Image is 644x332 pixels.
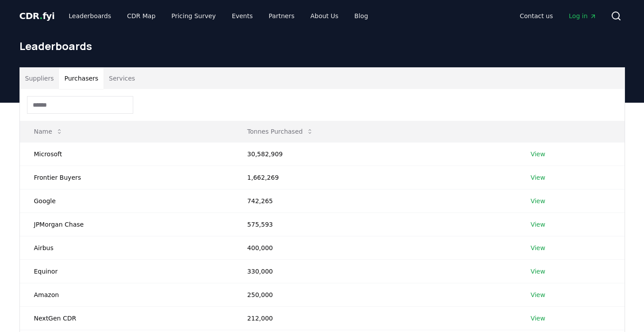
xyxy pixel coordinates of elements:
button: Suppliers [20,68,59,89]
a: Log in [562,8,603,24]
td: 30,582,909 [233,142,517,166]
td: 330,000 [233,259,517,283]
a: Partners [262,8,301,24]
a: Contact us [513,8,560,24]
td: 400,000 [233,236,517,259]
a: View [531,173,545,182]
td: 742,265 [233,189,517,212]
span: CDR fyi [19,11,55,21]
td: Equinor [20,259,233,283]
td: Airbus [20,236,233,259]
td: 250,000 [233,283,517,306]
button: Tonnes Purchased [240,123,320,140]
a: CDR.fyi [19,10,55,22]
a: View [531,220,545,229]
span: . [39,11,42,21]
td: JPMorgan Chase [20,212,233,236]
td: 212,000 [233,306,517,330]
nav: Main [62,8,375,24]
button: Name [27,123,70,140]
button: Services [104,68,140,89]
button: Purchasers [59,68,104,89]
a: View [531,243,545,252]
td: Amazon [20,283,233,306]
a: View [531,290,545,299]
a: Blog [347,8,375,24]
td: NextGen CDR [20,306,233,330]
td: 575,593 [233,212,517,236]
a: View [531,150,545,158]
a: Leaderboards [62,8,118,24]
nav: Main [513,8,603,24]
td: Microsoft [20,142,233,166]
td: Frontier Buyers [20,166,233,189]
a: View [531,314,545,323]
a: Pricing Survey [164,8,223,24]
a: CDR Map [120,8,162,24]
h1: Leaderboards [19,39,625,53]
a: View [531,267,545,276]
td: 1,662,269 [233,166,517,189]
td: Google [20,189,233,212]
a: About Us [303,8,345,24]
a: View [531,197,545,205]
span: Log in [569,12,596,20]
a: Events [225,8,260,24]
